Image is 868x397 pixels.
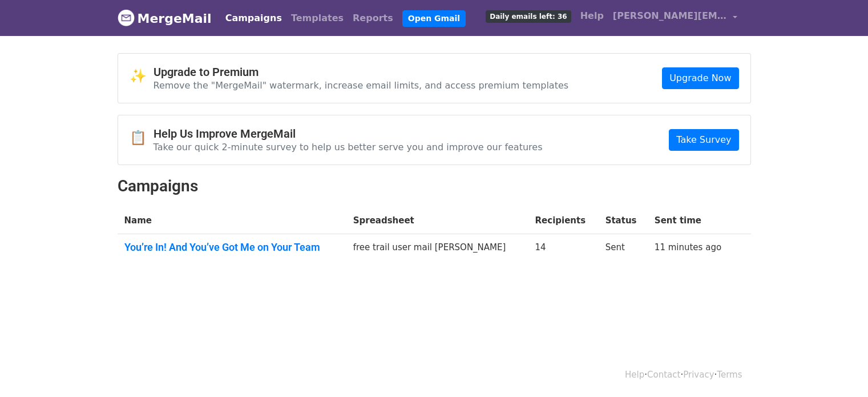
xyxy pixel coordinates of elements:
[599,207,648,234] th: Status
[124,241,340,254] a: You’re In! And You’ve Got Me on Your Team
[608,5,742,31] a: [PERSON_NAME][EMAIL_ADDRESS][PERSON_NAME]
[346,234,528,265] td: free trail user mail [PERSON_NAME]
[348,7,398,30] a: Reports
[655,242,721,252] a: 11 minutes ago
[118,6,212,30] a: MergeMail
[683,370,714,380] a: Privacy
[154,65,569,79] h4: Upgrade to Premium
[662,67,738,89] a: Upgrade Now
[402,10,466,27] a: Open Gmail
[648,207,736,234] th: Sent time
[528,234,599,265] td: 14
[576,5,608,27] a: Help
[154,141,543,153] p: Take our quick 2-minute survey to help us better serve you and improve our features
[528,207,599,234] th: Recipients
[717,370,742,380] a: Terms
[346,207,528,234] th: Spreadsheet
[118,177,751,196] h2: Campaigns
[118,9,135,26] img: MergeMail logo
[118,207,346,234] th: Name
[286,7,348,30] a: Templates
[625,370,644,380] a: Help
[221,7,286,30] a: Campaigns
[154,79,569,91] p: Remove the "MergeMail" watermark, increase email limits, and access premium templates
[130,130,154,146] span: 📋
[130,68,154,85] span: ✨
[647,370,680,380] a: Contact
[486,10,571,23] span: Daily emails left: 36
[481,5,575,27] a: Daily emails left: 36
[669,129,738,151] a: Take Survey
[154,127,543,141] h4: Help Us Improve MergeMail
[613,9,727,23] span: [PERSON_NAME][EMAIL_ADDRESS][PERSON_NAME]
[599,234,648,265] td: Sent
